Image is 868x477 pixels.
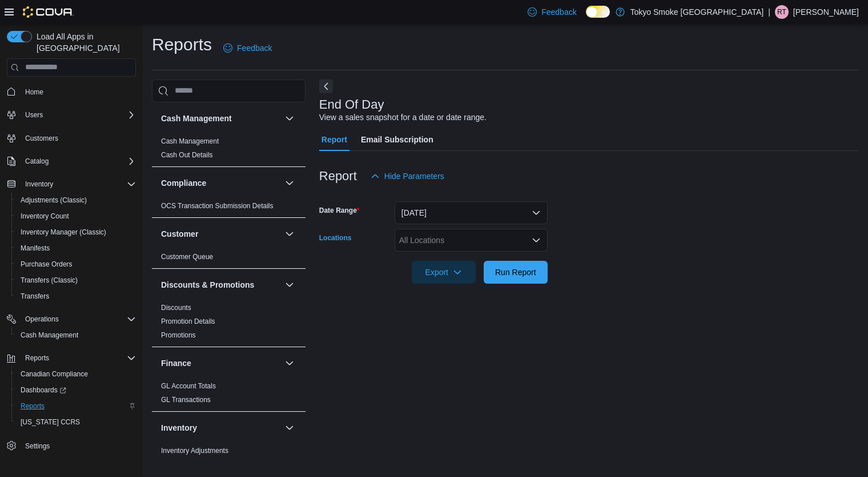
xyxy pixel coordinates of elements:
[21,276,78,285] span: Transfers (Classic)
[366,165,449,188] button: Hide Parameters
[161,151,213,159] a: Cash Out Details
[21,131,136,145] span: Customers
[161,447,228,455] a: Inventory Adjustments
[16,273,82,287] a: Transfers (Classic)
[21,260,73,269] span: Purchase Orders
[2,107,140,123] button: Users
[484,261,548,284] button: Run Report
[523,1,581,23] a: Feedback
[16,273,136,287] span: Transfers (Classic)
[161,137,219,145] a: Cash Management
[11,288,140,304] button: Transfers
[21,108,136,122] span: Users
[21,212,69,221] span: Inventory Count
[25,110,43,120] span: Users
[319,112,487,124] div: View a sales snapshot for a date or date range.
[161,252,213,261] span: Customer Queue
[319,98,384,112] h3: End Of Day
[161,331,196,339] a: Promotions
[21,228,106,237] span: Inventory Manager (Classic)
[16,399,49,413] a: Reports
[21,132,63,145] a: Customers
[11,382,140,398] a: Dashboards
[768,5,770,19] p: |
[161,331,196,340] span: Promotions
[2,84,140,100] button: Home
[16,367,136,381] span: Canadian Compliance
[152,134,306,166] div: Cash Management
[21,244,50,253] span: Manifests
[283,112,296,125] button: Cash Management
[21,351,54,365] button: Reports
[2,311,140,327] button: Operations
[319,79,333,93] button: Next
[16,257,136,271] span: Purchase Orders
[495,267,536,278] span: Run Report
[21,196,87,205] span: Adjustments (Classic)
[161,137,219,146] span: Cash Management
[161,357,191,369] h3: Finance
[283,278,296,292] button: Discounts & Promotions
[161,279,280,291] button: Discounts & Promotions
[161,382,216,390] a: GL Account Totals
[283,421,296,435] button: Inventory
[16,289,136,303] span: Transfers
[161,304,191,312] a: Discounts
[161,228,198,240] h3: Customer
[16,289,54,303] a: Transfers
[21,154,53,168] button: Catalog
[21,312,136,326] span: Operations
[152,379,306,411] div: Finance
[319,233,352,243] label: Locations
[16,225,136,239] span: Inventory Manager (Classic)
[21,85,136,99] span: Home
[2,176,140,192] button: Inventory
[16,241,136,255] span: Manifests
[412,261,476,284] button: Export
[21,312,63,326] button: Operations
[11,366,140,382] button: Canadian Compliance
[2,130,140,146] button: Customers
[23,6,74,18] img: Cova
[21,154,136,168] span: Catalog
[161,422,197,434] h3: Inventory
[11,192,140,208] button: Adjustments (Classic)
[777,5,786,19] span: RT
[16,415,85,429] a: [US_STATE] CCRS
[21,402,45,411] span: Reports
[161,317,215,326] span: Promotion Details
[25,88,43,97] span: Home
[161,422,280,434] button: Inventory
[161,113,280,124] button: Cash Management
[2,437,140,454] button: Settings
[384,170,444,182] span: Hide Parameters
[21,418,80,427] span: [US_STATE] CCRS
[11,327,140,343] button: Cash Management
[161,395,211,404] span: GL Transactions
[532,236,541,245] button: Open list of options
[161,460,254,469] span: Inventory by Product Historical
[16,328,83,342] a: Cash Management
[793,5,859,19] p: [PERSON_NAME]
[161,279,254,291] h3: Discounts & Promotions
[152,199,306,217] div: Compliance
[161,303,191,312] span: Discounts
[630,5,764,19] p: Tokyo Smoke [GEOGRAPHIC_DATA]
[16,328,136,342] span: Cash Management
[586,6,610,18] input: Dark Mode
[21,369,88,379] span: Canadian Compliance
[16,193,91,207] a: Adjustments (Classic)
[161,446,228,455] span: Inventory Adjustments
[152,250,306,268] div: Customer
[161,177,206,189] h3: Compliance
[395,201,548,224] button: [DATE]
[16,209,74,223] a: Inventory Count
[219,37,276,59] a: Feedback
[2,350,140,366] button: Reports
[319,206,360,215] label: Date Range
[21,177,58,191] button: Inventory
[161,202,274,210] a: OCS Transaction Submission Details
[25,157,49,166] span: Catalog
[21,177,136,191] span: Inventory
